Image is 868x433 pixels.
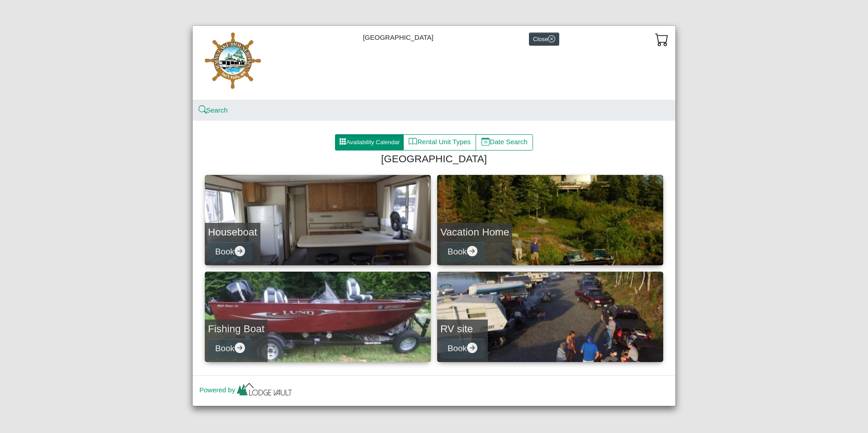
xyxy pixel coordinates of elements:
[467,343,477,353] svg: arrow right circle fill
[476,134,533,151] button: calendar dateDate Search
[208,226,257,238] h4: Houseboat
[409,137,417,146] svg: book
[199,33,267,93] img: 55466189-bbd8-41c3-ab33-5e957c8145a3.jpg
[199,386,294,394] a: Powered by
[467,246,477,256] svg: arrow right circle fill
[339,138,346,145] svg: grid3x3 gap fill
[193,26,675,100] div: [GEOGRAPHIC_DATA]
[235,343,245,353] svg: arrow right circle fill
[208,153,660,165] h4: [GEOGRAPHIC_DATA]
[481,137,490,146] svg: calendar date
[440,226,509,238] h4: Vacation Home
[655,33,669,46] svg: cart
[335,134,404,151] button: grid3x3 gap fillAvailability Calendar
[440,242,485,262] button: Bookarrow right circle fill
[403,134,476,151] button: bookRental Unit Types
[440,323,485,335] h4: RV site
[235,246,245,256] svg: arrow right circle fill
[440,339,485,359] button: Bookarrow right circle fill
[235,381,294,400] img: lv-small.ca335149.png
[199,107,206,113] svg: search
[199,106,228,114] a: searchSearch
[548,35,555,42] svg: x circle
[208,323,264,335] h4: Fishing Boat
[529,33,559,46] button: Closex circle
[208,242,252,262] button: Bookarrow right circle fill
[208,339,252,359] button: Bookarrow right circle fill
